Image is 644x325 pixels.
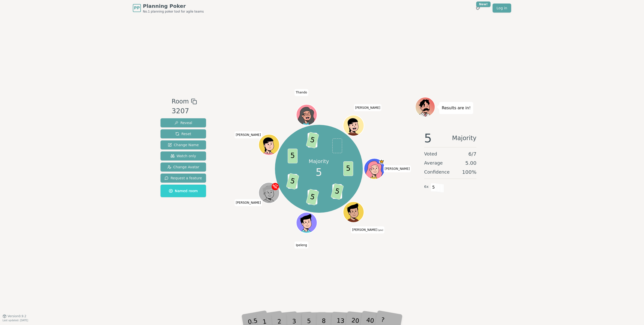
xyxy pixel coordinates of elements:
span: Version 0.9.2 [8,314,26,318]
p: Results are in! [442,104,471,112]
button: New! [473,4,482,13]
span: 5 [288,149,297,164]
a: PPPlanning PokerNo.1 planning poker tool for agile teams [133,3,204,14]
div: 3207 [172,106,197,116]
span: Majority [452,132,476,144]
span: 6 / 7 [468,150,476,157]
span: Confidence [424,169,450,176]
span: 5 [331,183,344,200]
div: New! [476,2,491,7]
span: (you) [377,229,383,231]
span: 5 [316,165,322,180]
button: Watch only [160,151,206,160]
button: Version0.9.2 [3,314,26,318]
span: Request a feature [165,176,202,181]
span: 5 [424,132,432,144]
span: 5 [286,173,299,190]
span: 5.00 [465,159,476,167]
span: Voted [424,150,437,157]
span: Click to change your name [234,131,262,138]
span: Planning Poker [143,3,204,10]
span: PP [134,5,140,11]
span: Change Name [168,142,199,147]
button: Request a feature [160,174,206,183]
span: No.1 planning poker tool for agile teams [143,10,204,14]
span: Click to change your name [351,226,384,233]
span: 5 [306,189,319,206]
span: Click to change your name [383,165,411,172]
span: Click to change your name [354,104,382,111]
span: Change Avatar [167,165,199,170]
span: 5 [343,161,353,176]
span: Reveal [174,120,192,125]
span: Last updated: [DATE] [3,319,28,322]
button: Click to change your avatar [344,202,363,222]
p: Majority [309,158,329,165]
a: Log in [493,4,511,13]
span: 5 [306,132,319,149]
span: Reset [175,131,191,136]
span: 100 % [462,169,476,176]
button: Reveal [160,118,206,127]
button: Change Avatar [160,162,206,172]
button: Named room [160,185,206,197]
span: Named room [169,188,198,193]
span: 5 [431,183,436,192]
span: Click to change your name [295,241,308,248]
span: Norval is the host [379,159,384,164]
button: Reset [160,129,206,138]
span: Click to change your name [234,199,262,206]
span: Click to change your name [295,89,308,96]
span: Average [424,159,443,167]
span: Watch only [171,153,196,158]
span: 6 x [424,184,429,190]
span: Room [172,97,189,106]
button: Change Name [160,140,206,149]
